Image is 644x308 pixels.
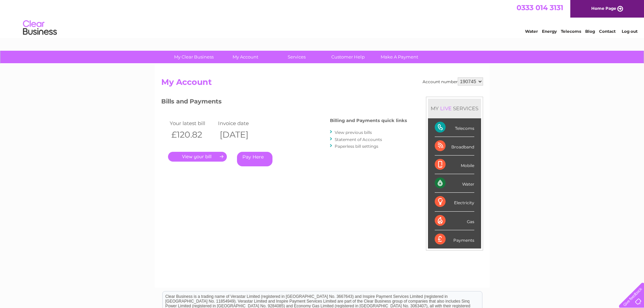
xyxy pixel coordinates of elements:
[435,193,474,211] div: Electricity
[439,105,453,112] div: LIVE
[561,29,581,34] a: Telecoms
[517,3,563,12] a: 0333 014 3131
[435,230,474,248] div: Payments
[585,29,595,34] a: Blog
[330,118,407,123] h4: Billing and Payments quick links
[525,29,538,34] a: Water
[372,51,427,63] a: Make A Payment
[335,130,372,135] a: View previous bills
[168,119,217,128] td: Your latest bill
[435,156,474,174] div: Mobile
[423,77,483,86] div: Account number
[435,212,474,230] div: Gas
[599,29,616,34] a: Contact
[161,97,407,109] h3: Bills and Payments
[269,51,325,63] a: Services
[542,29,557,34] a: Energy
[168,128,217,142] th: £120.82
[435,118,474,137] div: Telecoms
[335,137,382,142] a: Statement of Accounts
[320,51,376,63] a: Customer Help
[217,51,273,63] a: My Account
[23,18,57,38] img: logo.png
[168,152,227,162] a: .
[163,4,482,33] div: Clear Business is a trading name of Verastar Limited (registered in [GEOGRAPHIC_DATA] No. 3667643...
[335,144,378,149] a: Paperless bill settings
[166,51,222,63] a: My Clear Business
[622,29,638,34] a: Log out
[237,152,272,166] a: Pay Here
[216,119,265,128] td: Invoice date
[428,99,481,118] div: MY SERVICES
[216,128,265,142] th: [DATE]
[161,77,483,90] h2: My Account
[435,174,474,193] div: Water
[435,137,474,156] div: Broadband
